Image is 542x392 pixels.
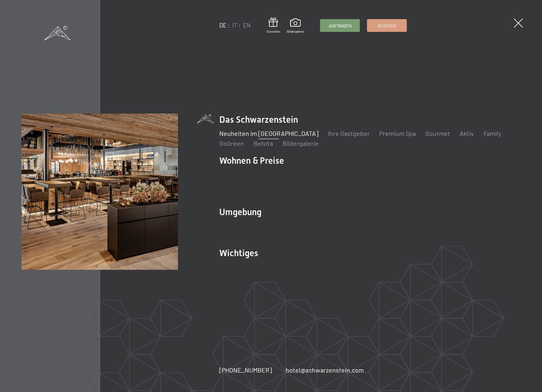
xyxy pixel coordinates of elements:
a: Gutschein [267,18,280,34]
a: EN [243,22,251,29]
a: GoGreen [219,139,244,147]
a: Premium Spa [379,129,416,137]
a: DE [219,22,226,29]
span: Buchen [378,22,396,29]
a: Bildergalerie [283,139,319,147]
a: Anfragen [320,20,359,31]
a: Aktiv [460,129,474,137]
a: hotel@schwarzenstein.com [286,366,364,374]
span: Anfragen [328,22,351,29]
a: Ihre Gastgeber [328,129,370,137]
a: Gourmet [425,129,450,137]
span: [PHONE_NUMBER] [219,366,272,374]
a: Neuheiten im [GEOGRAPHIC_DATA] [219,129,318,137]
span: Gutschein [267,29,280,34]
a: Belvita [253,139,273,147]
span: Bildergalerie [287,29,304,34]
a: Family [484,129,501,137]
a: IT [232,22,237,29]
a: [PHONE_NUMBER] [219,366,272,374]
a: Bildergalerie [287,18,304,33]
a: Buchen [367,20,406,31]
